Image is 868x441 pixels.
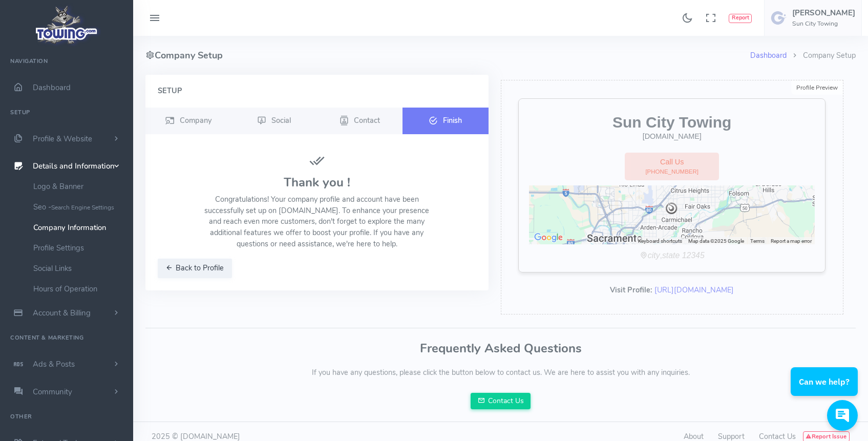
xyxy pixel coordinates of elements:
[33,82,71,93] span: Dashboard
[145,342,856,355] h3: Frequently Asked Questions
[26,217,133,238] a: Company Information
[33,387,72,397] span: Community
[648,251,660,260] i: city
[471,393,531,409] a: Contact Us
[158,259,232,278] button: Back to Profile
[662,251,680,260] i: state
[792,9,855,17] h5: [PERSON_NAME]
[729,14,752,23] button: Report
[532,231,565,244] img: Google
[529,131,815,142] div: [DOMAIN_NAME]
[645,167,698,176] span: [PHONE_NUMBER]
[688,238,744,244] span: Map data ©2025 Google
[33,308,91,318] span: Account & Billing
[33,359,75,369] span: Ads & Posts
[532,231,565,244] a: Open this area in Google Maps (opens a new window)
[26,176,133,197] a: Logo & Banner
[198,194,436,249] p: Congratulations! Your company profile and account have been successfully set up on [DOMAIN_NAME]....
[33,134,92,144] span: Profile & Website
[791,80,843,95] div: Profile Preview
[787,50,856,61] li: Company Setup
[750,50,787,60] a: Dashboard
[33,161,115,172] span: Details and Information
[354,115,380,125] span: Contact
[158,176,476,189] h3: Thank you !
[529,114,815,131] h2: Sun City Towing
[654,285,734,295] a: [URL][DOMAIN_NAME]
[529,249,815,262] div: ,
[180,115,211,125] span: Company
[26,238,133,258] a: Profile Settings
[51,203,114,212] small: Search Engine Settings
[26,258,133,279] a: Social Links
[26,197,133,217] a: Seo -Search Engine Settings
[271,115,291,125] span: Social
[145,367,856,379] p: If you have any questions, please click the button below to contact us. We are here to assist you...
[750,238,765,244] a: Terms (opens in new tab)
[771,238,812,244] a: Report a map error
[792,20,855,27] h6: Sun City Towing
[638,238,682,245] button: Keyboard shortcuts
[778,339,868,441] iframe: Conversations
[625,153,719,181] a: Call Us[PHONE_NUMBER]
[610,285,652,295] b: Visit Profile:
[145,36,750,75] h4: Company Setup
[26,279,133,299] a: Hours of Operation
[771,10,787,26] img: user-image
[158,87,476,95] h4: Setup
[682,251,705,260] i: 12345
[32,3,101,47] img: logo
[443,115,462,125] span: Finish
